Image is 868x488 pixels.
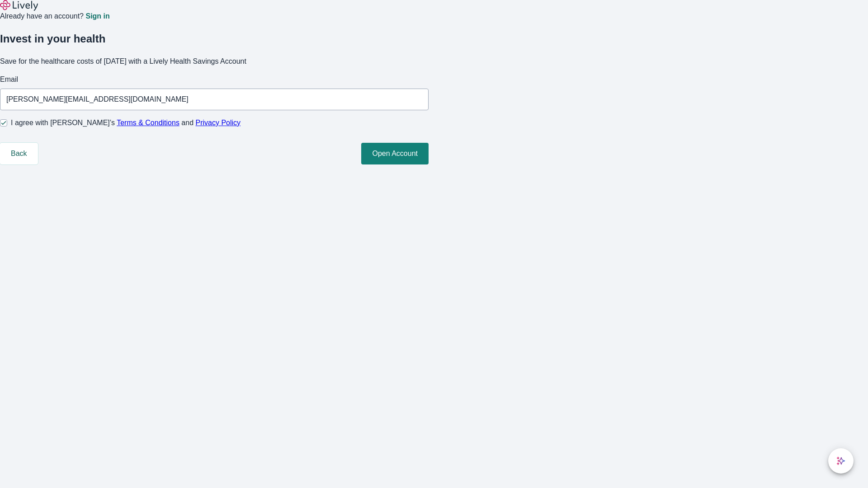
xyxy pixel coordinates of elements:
button: Open Account [361,143,429,164]
a: Privacy Policy [196,119,241,127]
button: chat [828,448,854,474]
svg: Lively AI Assistant [836,456,845,465]
a: Sign in [85,13,109,20]
a: Terms & Conditions [117,119,179,127]
span: I agree with [PERSON_NAME]’s and [11,117,241,128]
